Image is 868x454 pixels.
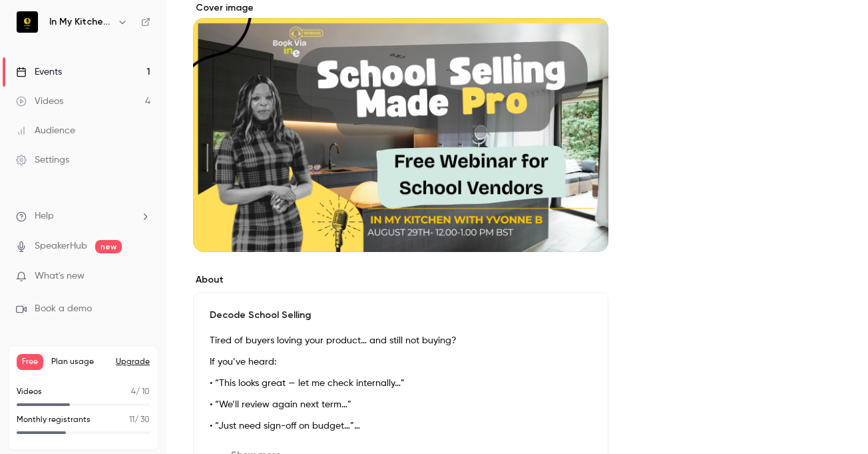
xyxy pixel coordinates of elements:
[35,302,92,316] span: Book a demo
[16,65,62,79] div: Events
[210,354,592,370] p: If you’ve heard:
[210,418,592,434] p: • “Just need sign-off on budget…”
[17,11,38,33] img: In My Kitchen With Yvonne
[35,269,85,283] span: What's new
[210,333,592,349] p: Tired of buyers loving your product… and still not buying?
[49,15,112,29] h6: In My Kitchen With [PERSON_NAME]
[210,397,592,413] p: • “We’ll review again next term…”
[35,239,87,253] a: SpeakerHub
[131,388,136,396] span: 4
[51,357,108,367] span: Plan usage
[134,271,150,283] iframe: Noticeable Trigger
[17,354,43,370] span: Free
[210,309,592,322] p: Decode School Selling
[95,240,122,253] span: new
[16,153,69,167] div: Settings
[193,1,608,15] label: Cover image
[129,416,134,424] span: 11
[129,414,150,426] p: / 30
[16,95,63,108] div: Videos
[193,1,608,252] section: Cover image
[16,209,150,223] li: help-dropdown-opener
[17,386,42,398] p: Videos
[210,375,592,391] p: • “This looks great — let me check internally…”
[116,357,150,367] button: Upgrade
[131,386,150,398] p: / 10
[16,124,75,137] div: Audience
[35,209,54,223] span: Help
[193,273,608,287] label: About
[17,414,91,426] p: Monthly registrants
